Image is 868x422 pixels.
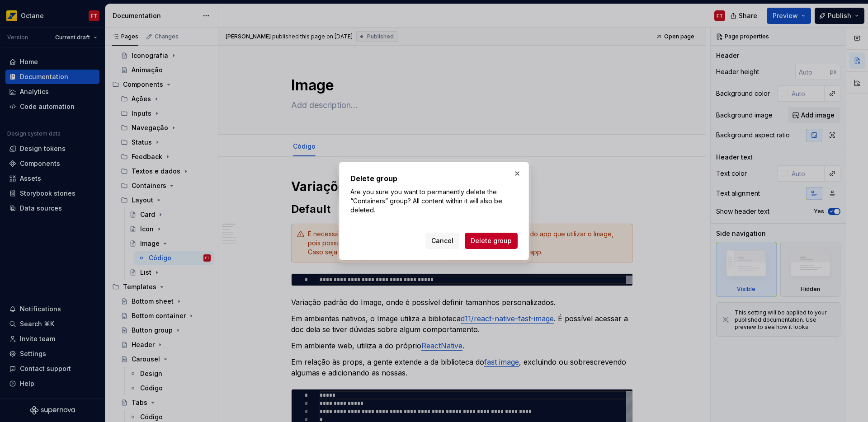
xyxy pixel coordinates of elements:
span: Cancel [431,236,453,245]
h2: Delete group [350,173,518,184]
span: Delete group [471,236,512,245]
button: Cancel [425,233,459,249]
p: Are you sure you want to permanently delete the “Containers” group? All content within it will al... [350,188,518,215]
button: Delete group [465,233,518,249]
